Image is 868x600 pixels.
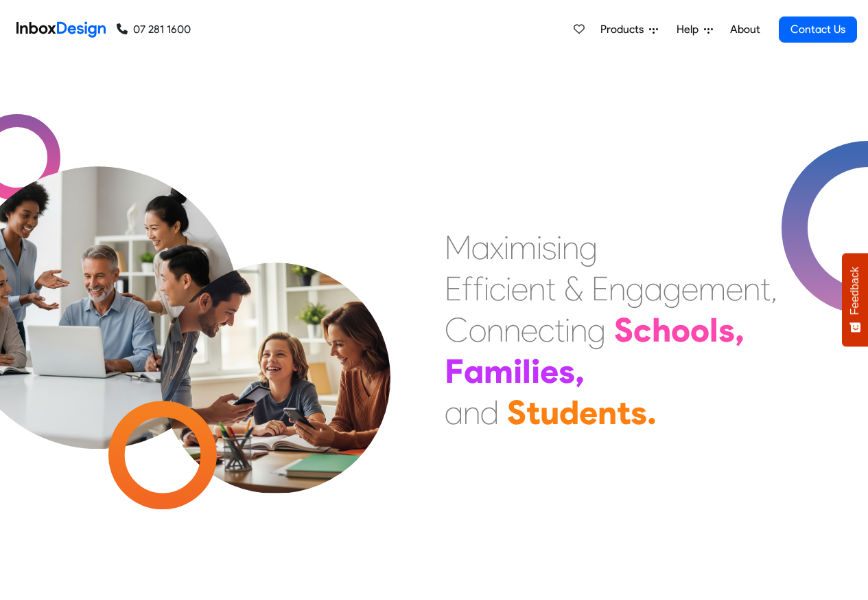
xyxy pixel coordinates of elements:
div: i [531,351,540,392]
div: i [537,227,542,268]
a: 07 281 1600 [117,21,191,38]
div: o [671,309,690,351]
div: & [564,268,583,309]
div: a [445,392,463,433]
div: e [579,392,598,433]
div: , [575,351,585,392]
div: i [513,351,522,392]
div: E [445,268,462,309]
div: , [771,268,777,309]
span: Help [677,21,704,38]
div: h [652,309,671,351]
div: i [484,268,489,309]
div: n [570,309,587,351]
div: F [445,351,464,392]
div: C [445,309,469,351]
div: o [469,309,486,351]
div: S [507,392,526,433]
div: o [690,309,709,351]
div: x [490,227,504,268]
div: i [556,227,562,268]
div: s [631,392,647,433]
a: Products [595,16,664,43]
div: n [743,268,760,309]
div: l [709,309,718,351]
div: n [598,392,617,433]
a: Contact Us [779,16,857,43]
div: g [587,309,606,351]
div: t [546,268,556,309]
div: e [681,268,699,309]
div: , [735,309,744,351]
div: e [511,268,528,309]
div: e [726,268,743,309]
div: m [484,351,513,392]
div: c [633,309,652,351]
div: a [644,268,663,309]
div: n [463,392,480,433]
div: l [522,351,531,392]
div: E [591,268,609,309]
div: n [528,268,546,309]
div: g [626,268,644,309]
div: i [506,268,511,309]
a: About [726,16,764,43]
div: n [562,227,579,268]
div: s [718,309,735,351]
div: . [647,392,657,433]
div: g [663,268,681,309]
span: Products [600,21,649,38]
div: S [614,309,633,351]
div: d [480,392,499,433]
div: m [509,227,537,268]
div: t [760,268,771,309]
div: i [565,309,570,351]
div: s [542,227,556,268]
div: s [559,351,575,392]
div: t [554,309,565,351]
span: Feedback [849,267,861,315]
div: t [617,392,631,433]
div: a [464,351,484,392]
a: Help [671,16,718,43]
div: n [504,309,521,351]
div: c [489,268,506,309]
div: m [699,268,726,309]
div: i [504,227,509,268]
div: f [462,268,473,309]
button: Feedback - Show survey [842,253,868,346]
div: e [521,309,538,351]
div: c [538,309,554,351]
div: n [609,268,626,309]
div: e [540,351,559,392]
div: d [559,392,579,433]
div: u [540,392,559,433]
div: f [473,268,484,309]
div: M [445,227,471,268]
div: g [579,227,598,268]
div: n [486,309,504,351]
div: a [471,227,490,268]
div: t [526,392,540,433]
div: Maximising Efficient & Engagement, Connecting Schools, Families, and Students. [445,227,777,433]
img: parents_with_child.png [132,205,419,493]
